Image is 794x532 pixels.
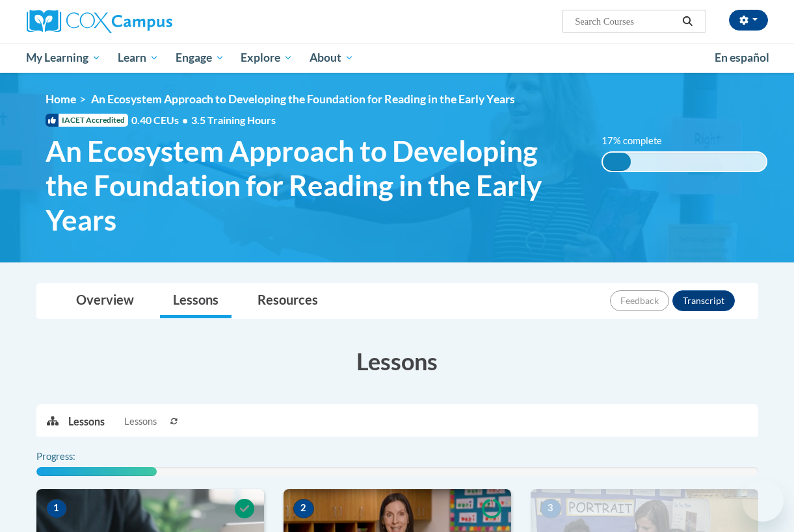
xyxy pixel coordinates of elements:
[124,414,157,429] span: Lessons
[742,480,784,522] iframe: Button to launch messaging window
[68,414,105,429] p: Lessons
[46,134,582,236] span: An Ecosystem Approach to Developing the Foundation for Reading in the Early Years
[167,43,233,73] a: Engage
[245,284,331,318] a: Resources
[706,44,778,71] a: En español
[18,43,110,73] a: My Learning
[293,499,314,518] span: 2
[678,14,697,29] button: Search
[109,43,167,73] a: Learn
[36,450,111,464] label: Progress:
[63,284,147,318] a: Overview
[46,92,76,106] a: Home
[574,14,678,29] input: Search Courses
[672,290,735,311] button: Transcript
[26,50,101,66] span: My Learning
[182,114,188,126] span: •
[603,153,631,171] div: 17% complete
[160,284,232,318] a: Lessons
[27,10,172,33] img: Cox Campus
[91,92,515,106] span: An Ecosystem Approach to Developing the Foundation for Reading in the Early Years
[610,290,669,311] button: Feedback
[131,113,191,127] span: 0.40 CEUs
[310,50,354,66] span: About
[540,499,561,518] span: 3
[17,43,778,73] div: Main menu
[729,10,768,31] button: Account Settings
[602,134,676,148] label: 17% complete
[46,499,67,518] span: 1
[46,114,128,127] span: IACET Accredited
[176,50,224,66] span: Engage
[301,43,362,73] a: About
[715,51,769,64] span: En español
[191,114,276,126] span: 3.5 Training Hours
[36,345,758,377] h3: Lessons
[241,50,293,66] span: Explore
[118,50,159,66] span: Learn
[232,43,301,73] a: Explore
[27,10,261,33] a: Cox Campus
